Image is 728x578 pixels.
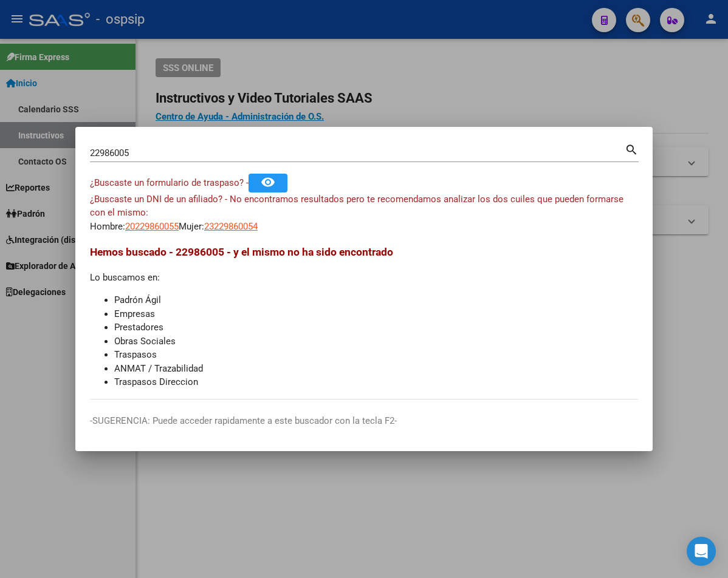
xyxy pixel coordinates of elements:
span: Hemos buscado - 22986005 - y el mismo no ha sido encontrado [90,246,393,258]
li: Prestadores [114,321,638,335]
li: ANMAT / Trazabilidad [114,362,638,376]
mat-icon: remove_red_eye [261,175,275,189]
li: Padrón Ágil [114,293,638,307]
li: Traspasos Direccion [114,375,638,389]
div: Open Intercom Messenger [687,537,716,566]
span: ¿Buscaste un DNI de un afiliado? - No encontramos resultados pero te recomendamos analizar los do... [90,194,623,219]
p: -SUGERENCIA: Puede acceder rapidamente a este buscador con la tecla F2- [90,414,638,428]
li: Obras Sociales [114,335,638,348]
li: Traspasos [114,348,638,362]
span: ¿Buscaste un formulario de traspaso? - [90,177,249,188]
li: Empresas [114,307,638,321]
div: Lo buscamos en: [90,244,638,389]
span: 23229860054 [204,221,258,232]
span: 20229860055 [125,221,179,232]
div: Hombre: Mujer: [90,192,638,234]
mat-icon: search [625,141,639,156]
